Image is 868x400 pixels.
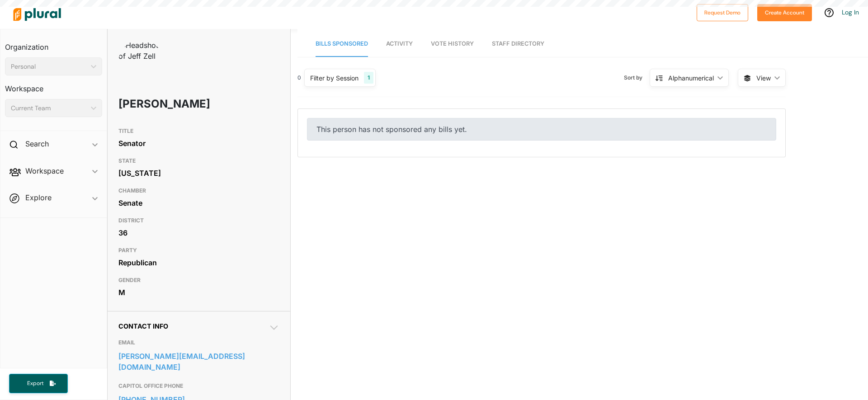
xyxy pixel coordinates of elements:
[756,73,771,83] span: View
[118,245,279,256] h3: PARTY
[118,256,279,269] div: Republican
[25,139,49,149] h2: Search
[118,337,279,348] h3: EMAIL
[386,40,413,47] span: Activity
[757,7,812,17] a: Create Account
[118,126,279,136] h3: TITLE
[492,31,544,57] a: Staff Directory
[624,74,650,82] span: Sort by
[118,185,279,196] h3: CHAMBER
[431,31,474,57] a: Vote History
[118,322,168,330] span: Contact Info
[118,166,279,180] div: [US_STATE]
[697,4,748,21] button: Request Demo
[118,381,279,391] h3: CAPITOL OFFICE PHONE
[668,73,714,83] div: Alphanumerical
[757,4,812,21] button: Create Account
[11,104,87,113] div: Current Team
[316,31,368,57] a: Bills Sponsored
[21,380,50,387] span: Export
[431,40,474,47] span: Vote History
[118,136,279,150] div: Senator
[118,40,164,61] img: Headshot of Jeff Zell
[364,72,373,84] div: 1
[842,8,859,16] a: Log In
[118,275,279,286] h3: GENDER
[697,7,748,17] a: Request Demo
[5,75,102,95] h3: Workspace
[386,31,413,57] a: Activity
[11,62,87,71] div: Personal
[9,374,68,393] button: Export
[5,34,102,54] h3: Organization
[118,215,279,226] h3: DISTRICT
[118,196,279,210] div: Senate
[118,226,279,240] div: 36
[310,73,359,83] div: Filter by Session
[297,74,301,82] div: 0
[118,155,279,166] h3: STATE
[118,349,279,374] a: [PERSON_NAME][EMAIL_ADDRESS][DOMAIN_NAME]
[316,40,368,47] span: Bills Sponsored
[118,286,279,299] div: M
[307,118,776,141] div: This person has not sponsored any bills yet.
[118,90,215,118] h1: [PERSON_NAME]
